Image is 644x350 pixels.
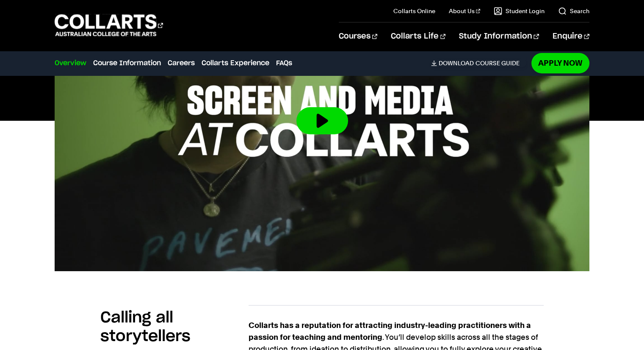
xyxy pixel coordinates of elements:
[431,59,526,67] a: DownloadCourse Guide
[55,58,86,68] a: Overview
[339,22,377,50] a: Courses
[249,321,531,342] strong: Collarts has a reputation for attracting industry-leading practitioners with a passion for teachi...
[202,58,269,68] a: Collarts Experience
[276,58,292,68] a: FAQs
[459,22,539,50] a: Study Information
[93,58,161,68] a: Course Information
[100,308,249,346] h2: Calling all storytellers
[494,7,544,15] a: Student Login
[531,53,589,73] a: Apply Now
[439,59,474,67] span: Download
[393,7,435,15] a: Collarts Online
[449,7,480,15] a: About Us
[391,22,445,50] a: Collarts Life
[553,22,589,50] a: Enquire
[55,13,163,37] div: Go to homepage
[168,58,195,68] a: Careers
[558,7,589,15] a: Search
